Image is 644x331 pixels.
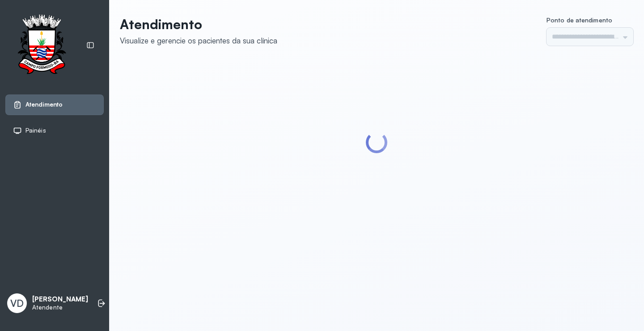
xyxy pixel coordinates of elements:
[120,16,277,32] p: Atendimento
[13,100,96,109] a: Atendimento
[32,295,88,304] p: [PERSON_NAME]
[120,36,277,45] div: Visualize e gerencie os pacientes da sua clínica
[10,297,24,309] span: VD
[25,101,63,108] span: Atendimento
[25,127,46,134] span: Painéis
[32,304,88,311] p: Atendente
[547,16,612,24] span: Ponto de atendimento
[9,14,74,77] img: Logotipo do estabelecimento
